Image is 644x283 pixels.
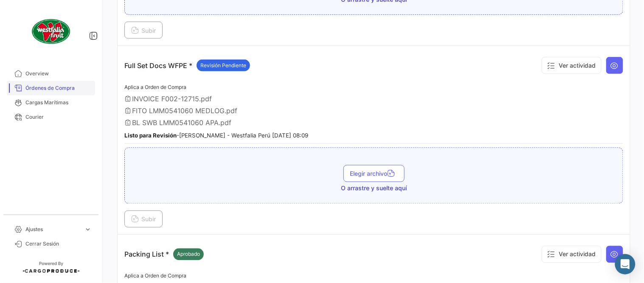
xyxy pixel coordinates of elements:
[124,84,186,90] span: Aplica a Orden de Compra
[132,106,237,115] span: FITO LMM0541060 MEDLOG.pdf
[25,70,92,77] span: Overview
[124,211,163,228] button: Subir
[7,81,95,95] a: Órdenes de Compra
[132,94,212,103] span: INVOICE F002-12715.pdf
[542,246,602,263] button: Ver actividad
[25,240,92,248] span: Cerrar Sesión
[132,119,231,127] span: BL SWB LMM0541060 APA.pdf
[350,170,398,177] span: Elegir archivo
[7,110,95,124] a: Courier
[124,132,177,139] b: Listo para Revisión
[343,165,405,182] button: Elegir archivo
[124,60,250,71] p: Full Set Docs WFPE *
[200,62,246,69] span: Revisión Pendiente
[341,184,407,193] span: O arrastre y suelte aquí
[25,84,92,92] span: Órdenes de Compra
[30,10,72,53] img: client-50.png
[124,22,163,39] button: Subir
[131,27,156,34] span: Subir
[542,57,602,74] button: Ver actividad
[7,95,95,110] a: Cargas Marítimas
[615,254,636,274] div: Abrir Intercom Messenger
[25,226,81,233] span: Ajustes
[177,251,200,258] span: Aprobado
[131,216,156,223] span: Subir
[124,249,204,260] p: Packing List *
[7,66,95,81] a: Overview
[25,99,92,106] span: Cargas Marítimas
[124,132,308,139] small: - [PERSON_NAME] - Westfalia Perú [DATE] 08:09
[84,226,92,233] span: expand_more
[124,273,186,279] span: Aplica a Orden de Compra
[25,113,92,121] span: Courier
